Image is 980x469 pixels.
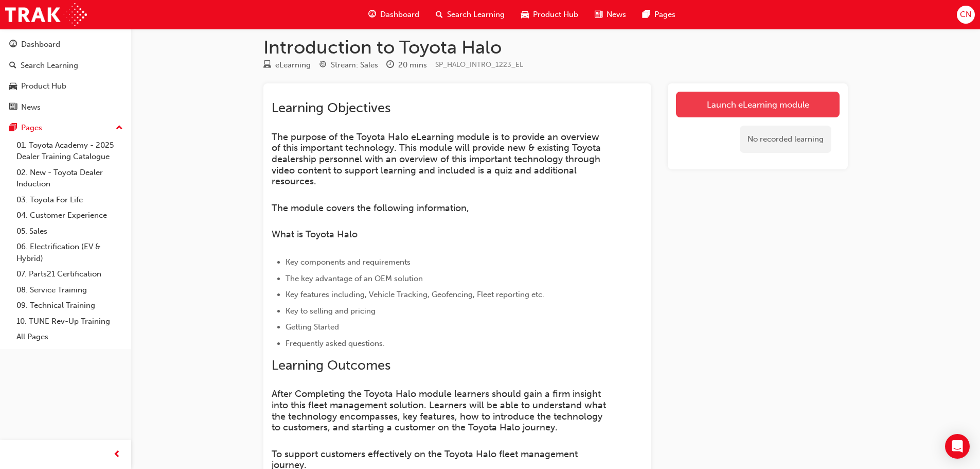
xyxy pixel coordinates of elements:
a: 10. TUNE Rev-Up Training [12,314,127,329]
span: news-icon [595,8,602,21]
a: 01. Toyota Academy - 2025 Dealer Training Catalogue [12,137,127,165]
span: Learning resource code [435,60,523,69]
span: What is Toyota Halo [272,229,358,240]
span: News [607,9,626,21]
a: Dashboard [4,35,127,54]
div: Duration [386,59,427,72]
span: learningResourceType_ELEARNING-icon [263,61,271,70]
a: car-iconProduct Hub [513,4,586,25]
div: eLearning [275,59,311,71]
div: News [21,101,41,113]
span: Key components and requirements [286,257,411,267]
a: Product Hub [4,77,127,96]
a: search-iconSearch Learning [427,4,513,25]
a: 05. Sales [12,223,127,239]
a: 03. Toyota For Life [12,192,127,208]
span: Product Hub [533,9,578,21]
a: 04. Customer Experience [12,207,127,223]
span: Key features including, Vehicle Tracking, Geofencing, Fleet reporting etc. [286,290,544,299]
a: guage-iconDashboard [360,4,427,25]
span: CN [960,9,971,21]
span: The key advantage of an OEM solution [286,274,423,283]
div: Type [263,59,311,72]
span: search-icon [436,8,443,21]
span: Getting Started [286,322,339,332]
a: 02. New - Toyota Dealer Induction [12,165,127,192]
div: Stream: Sales [331,59,378,71]
span: pages-icon [9,124,17,133]
span: guage-icon [9,40,17,49]
div: Stream [319,59,378,72]
a: All Pages [12,329,127,345]
div: Dashboard [21,39,60,50]
div: Open Intercom Messenger [945,434,970,459]
div: Search Learning [21,60,78,72]
span: car-icon [9,82,17,91]
span: Pages [654,9,675,21]
a: pages-iconPages [634,4,684,25]
span: Frequently asked questions. [286,339,385,348]
a: 06. Electrification (EV & Hybrid) [12,239,127,266]
span: Dashboard [380,9,419,21]
span: clock-icon [386,61,394,70]
span: Search Learning [447,9,505,21]
span: After Completing the Toyota Halo module learners should gain a firm insight into this fleet manag... [272,388,609,433]
div: 20 mins [398,59,427,71]
div: Product Hub [21,80,66,92]
div: Pages [21,122,42,134]
img: Trak [5,3,87,26]
h1: Introduction to Toyota Halo [263,36,848,59]
button: Pages [4,118,127,137]
span: The purpose of the Toyota Halo eLearning module is to provide an overview of this important techn... [272,131,603,187]
span: Learning Objectives [272,100,390,116]
a: Search Learning [4,56,127,75]
span: pages-icon [643,8,650,21]
a: 09. Technical Training [12,298,127,314]
a: Launch eLearning module [676,92,840,117]
a: News [4,98,127,117]
span: Learning Outcomes [272,357,390,373]
span: The module covers the following information, [272,202,469,214]
span: Key to selling and pricing [286,306,376,316]
a: 08. Service Training [12,282,127,298]
span: news-icon [9,103,17,112]
a: news-iconNews [586,4,634,25]
span: guage-icon [368,8,376,21]
span: car-icon [521,8,529,21]
button: CN [957,6,975,24]
span: target-icon [319,61,327,70]
button: DashboardSearch LearningProduct HubNews [4,33,127,118]
span: up-icon [116,121,123,135]
span: search-icon [9,61,16,71]
span: prev-icon [113,448,121,461]
a: 07. Parts21 Certification [12,266,127,282]
div: No recorded learning [740,126,831,153]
